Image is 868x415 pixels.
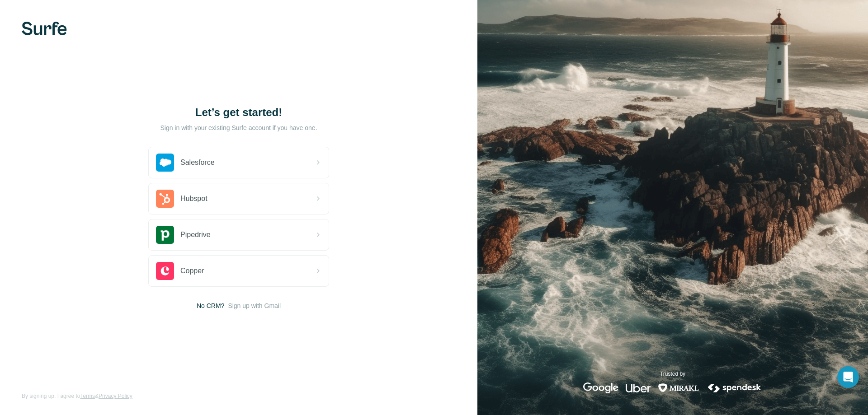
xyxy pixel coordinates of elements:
span: Hubspot [180,193,208,204]
div: Open Intercom Messenger [837,366,859,388]
span: Copper [180,266,204,276]
img: pipedrive's logo [156,226,174,244]
a: Privacy Policy [99,393,132,399]
img: Surfe's logo [22,22,67,35]
img: google's logo [583,382,618,393]
img: mirakl's logo [658,382,699,393]
img: spendesk's logo [707,382,763,393]
span: By signing up, I agree to & [22,392,132,400]
img: hubspot's logo [156,190,174,208]
img: copper's logo [156,262,174,280]
img: salesforce's logo [156,154,174,172]
img: uber's logo [626,382,651,393]
span: Pipedrive [180,229,211,240]
h1: Let’s get started! [148,105,329,120]
a: Terms [80,393,95,399]
span: No CRM? [197,301,224,310]
p: Sign in with your existing Surfe account if you have one. [160,123,317,132]
p: Trusted by [660,370,685,378]
button: Sign up with Gmail [228,301,281,310]
span: Salesforce [180,157,215,168]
